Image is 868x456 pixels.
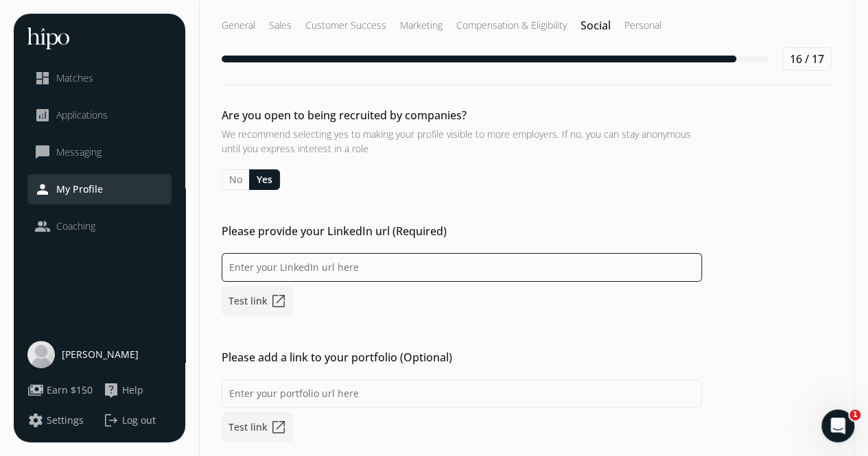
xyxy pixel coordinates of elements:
[270,293,287,309] span: open_in_new
[34,181,165,197] a: personMy Profile
[56,145,102,159] span: Messaging
[34,107,51,123] span: analytics
[122,413,156,427] span: Log out
[222,107,702,123] h2: Are you open to being recruited by companies?
[456,19,567,32] h2: Compensation & Eligibility
[400,19,443,32] h2: Marketing
[222,253,702,282] input: Enter your LinkedIn url here
[27,382,93,398] button: paymentsEarn $150
[34,70,165,86] a: dashboardMatches
[56,108,108,122] span: Applications
[222,223,702,239] h2: Please provide your LinkedIn url (Required)
[56,71,93,85] span: Matches
[222,19,255,32] h2: General
[103,412,119,429] span: logout
[222,286,294,316] a: Test linkopen_in_new
[849,409,860,420] span: 1
[34,144,51,160] span: chat_bubble_outline
[580,17,611,34] h2: Social
[56,182,103,196] span: My Profile
[222,349,702,365] h2: Please add a link to your portfolio (Optional)
[27,341,55,368] img: user-photo
[122,383,143,397] span: Help
[222,128,702,156] h3: We recommend selecting yes to making your profile visible to more employers. If no, you can stay ...
[47,413,84,427] span: Settings
[27,382,44,398] span: payments
[34,218,165,235] a: peopleCoaching
[27,412,44,429] span: settings
[34,181,51,197] span: person
[222,412,294,442] a: Test linkopen_in_new
[62,348,139,361] span: [PERSON_NAME]
[821,409,854,442] iframe: Intercom live chat
[624,19,661,32] h2: Personal
[103,382,172,398] a: live_helpHelp
[270,419,287,435] span: open_in_new
[782,47,832,71] div: 16 / 17
[27,27,69,49] img: hh-logo-white
[305,19,386,32] h2: Customer Success
[269,19,292,32] h2: Sales
[103,382,143,398] button: live_helpHelp
[27,412,84,429] button: settingsSettings
[34,70,51,86] span: dashboard
[34,218,51,235] span: people
[222,379,702,408] input: Enter your portfolio url here
[27,412,96,429] a: settingsSettings
[103,382,119,398] span: live_help
[34,144,165,160] a: chat_bubble_outlineMessaging
[103,412,172,429] button: logoutLog out
[249,169,280,190] button: Yes
[47,383,93,397] span: Earn $150
[56,219,95,233] span: Coaching
[27,382,96,398] a: paymentsEarn $150
[222,169,249,190] button: No
[34,107,165,123] a: analyticsApplications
